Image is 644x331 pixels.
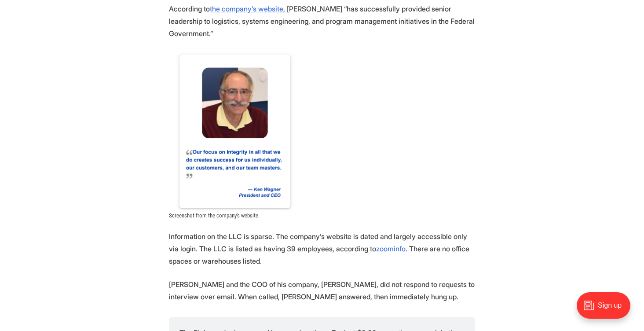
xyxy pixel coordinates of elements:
iframe: portal-trigger [569,288,644,331]
p: According to , [PERSON_NAME] “has successfully provided senior leadership to logistics, systems e... [169,3,475,40]
a: the company’s website [210,4,283,13]
figcaption: Screenshot from the company's website. [169,212,475,219]
p: Information on the LLC is sparse. The company’s website is dated and largely accessible only via ... [169,230,475,267]
p: [PERSON_NAME] and the COO of his company, [PERSON_NAME], did not respond to requests to interview... [169,278,475,303]
a: zoominfo [376,244,406,253]
img: IMG_2515-1.PNG [169,51,301,210]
